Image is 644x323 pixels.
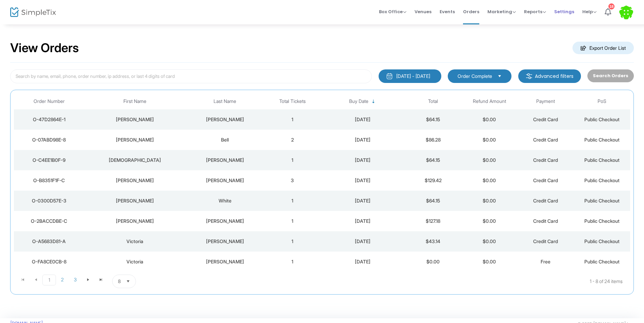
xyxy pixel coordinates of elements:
span: Go to the last page [95,275,107,285]
span: Credit Card [533,157,558,163]
div: O-FA8CE0CB-8 [16,258,83,265]
div: 9/20/2025 [322,218,403,224]
span: Venues [415,3,431,20]
div: O-07ABD98E-8 [16,136,83,143]
th: Total [405,93,461,109]
td: $0.00 [461,130,518,150]
span: Public Checkout [584,218,620,224]
div: Victoria [86,238,184,245]
td: 3 [264,170,321,191]
td: 1 [264,231,321,252]
div: 9/20/2025 [322,177,403,184]
button: Select [123,275,133,288]
span: Sortable [371,99,376,104]
span: Events [440,3,455,20]
div: White [187,197,262,204]
div: linda [86,218,184,224]
div: O-47D2864E-1 [16,116,83,123]
span: Settings [554,3,574,20]
div: Lisa [86,197,184,204]
span: Box Office [379,8,406,15]
span: Last Name [214,99,236,104]
td: $43.14 [405,231,461,252]
td: $127.18 [405,211,461,231]
td: $0.00 [461,252,518,272]
div: [DATE] - [DATE] [396,73,430,80]
th: Total Tickets [264,93,321,109]
input: Search by name, email, phone, order number, ip address, or last 4 digits of card [10,69,372,83]
td: 2 [264,130,321,150]
td: $0.00 [405,252,461,272]
button: [DATE] - [DATE] [379,69,441,83]
span: Reports [524,8,546,15]
span: Public Checkout [584,116,620,122]
div: Haley [187,177,262,184]
div: 9/20/2025 [322,197,403,204]
m-button: Advanced filters [518,69,581,83]
span: Credit Card [533,238,558,244]
span: Credit Card [533,198,558,203]
td: $64.15 [405,109,461,130]
m-button: Export Order List [572,42,634,54]
td: $0.00 [461,170,518,191]
button: Select [495,72,504,80]
span: Order Number [34,99,65,104]
div: 9/20/2025 [322,116,403,123]
span: Orders [463,3,479,20]
span: Marketing [487,8,516,15]
div: Angela [86,177,184,184]
span: Public Checkout [584,238,620,244]
div: O-A5683D81-A [16,238,83,245]
span: PoS [598,99,606,104]
span: Help [582,8,597,15]
div: O-2BACCDBE-C [16,218,83,224]
div: 9/20/2025 [322,157,403,164]
span: Buy Date [349,99,368,104]
span: Public Checkout [584,137,620,143]
div: Hutson [187,238,262,245]
span: Page 1 [42,275,56,285]
span: Go to the next page [82,275,95,285]
div: Gerald [86,116,184,123]
span: Free [541,259,550,264]
div: O-C4EE1B0F-9 [16,157,83,164]
span: Go to the next page [85,277,91,282]
div: warrick [187,218,262,224]
div: Bell [187,136,262,143]
span: Credit Card [533,218,558,224]
td: $129.42 [405,170,461,191]
span: Public Checkout [584,259,620,264]
td: $0.00 [461,231,518,252]
img: filter [526,73,532,80]
td: $0.00 [461,211,518,231]
div: Data table [14,93,630,272]
div: O-B8351F1F-C [16,177,83,184]
span: Public Checkout [584,177,620,183]
span: Credit Card [533,177,558,183]
div: Karnita [86,157,184,164]
span: Go to the last page [98,277,104,282]
td: $64.15 [405,150,461,170]
div: 9/20/2025 [322,136,403,143]
div: O-0300D57E-3 [16,197,83,204]
td: $0.00 [461,191,518,211]
h2: View Orders [10,41,79,56]
span: Payment [536,99,555,104]
td: $0.00 [461,109,518,130]
div: Victoria [86,258,184,265]
td: $64.15 [405,191,461,211]
td: 1 [264,191,321,211]
td: 1 [264,150,321,170]
kendo-pager-info: 1 - 8 of 24 items [203,275,623,288]
span: First Name [123,99,146,104]
img: monthly [386,73,393,80]
div: Merriweather [187,116,262,123]
td: $0.00 [461,150,518,170]
td: 1 [264,252,321,272]
span: Page 2 [56,275,69,285]
div: 9/19/2025 [322,238,403,245]
span: Credit Card [533,137,558,143]
div: Gibson-Banister [187,157,262,164]
div: 18 [608,3,615,9]
span: Public Checkout [584,157,620,163]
